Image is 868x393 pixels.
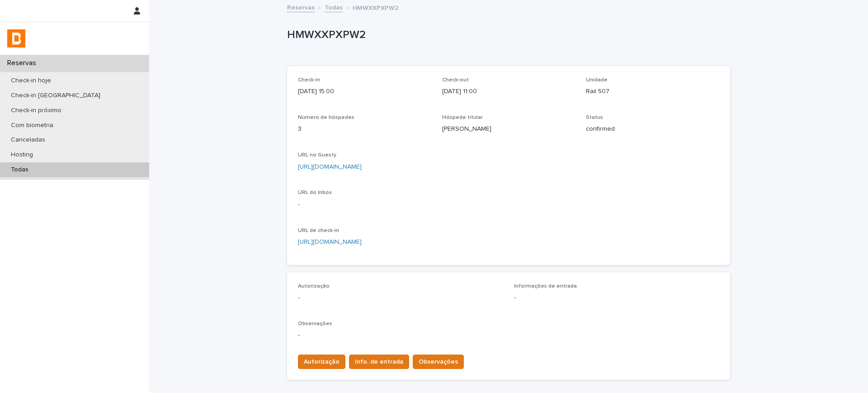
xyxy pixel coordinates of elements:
[325,2,343,12] a: Todas
[442,115,483,120] span: Hóspede titular
[298,152,336,158] span: URL no Guesty
[4,122,61,129] p: Com biometria
[419,357,458,366] span: Observações
[586,77,608,83] span: Unidade
[4,107,69,114] p: Check-in próximo
[586,115,603,120] span: Status
[442,124,576,134] p: [PERSON_NAME]
[4,136,52,144] p: Canceladas
[442,87,576,96] p: [DATE] 11:00
[298,200,431,209] p: -
[586,124,719,134] p: confirmed
[4,59,43,67] p: Reservas
[4,92,108,99] p: Check-in [GEOGRAPHIC_DATA]
[413,355,464,369] button: Observações
[298,284,330,289] span: Autorização
[298,331,719,340] p: -
[298,115,354,120] span: Número de hóspedes
[349,355,409,369] button: Info. de entrada
[514,284,577,289] span: Informações de entrada
[298,164,362,170] a: [URL][DOMAIN_NAME]
[298,321,332,327] span: Observações
[298,228,339,233] span: URL de check-in
[304,357,340,366] span: Autorização
[586,87,719,96] p: Rail 507
[298,293,503,303] p: -
[442,77,469,83] span: Check-out
[287,28,726,42] p: HMWXXPXPW2
[287,2,315,12] a: Reservas
[4,166,36,174] p: Todas
[7,29,25,47] img: zVaNuJHRTjyIjT5M9Xd5
[355,357,403,366] span: Info. de entrada
[298,87,431,96] p: [DATE] 15:00
[298,355,345,369] button: Autorização
[514,293,719,303] p: -
[298,239,362,245] a: [URL][DOMAIN_NAME]
[298,190,332,195] span: URL do Inbox
[298,124,431,134] p: 3
[353,2,398,12] p: HMWXXPXPW2
[4,151,40,159] p: Hosting
[298,77,320,83] span: Check-in
[4,77,58,85] p: Check-in hoje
